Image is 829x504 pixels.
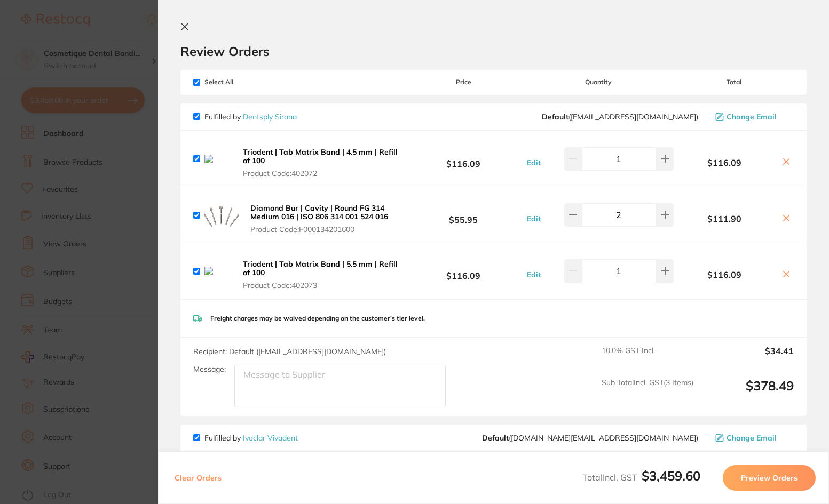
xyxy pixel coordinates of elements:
[404,261,524,281] b: $116.09
[524,158,544,167] button: Edit
[524,78,674,86] span: Quantity
[247,203,404,234] button: Diamond Bur | Cavity | Round FG 314 Medium 016 | ISO 806 314 001 524 016 Product Code:F000134201600
[243,281,400,290] span: Product Code: 402073
[204,113,297,121] p: Fulfilled by
[404,205,524,225] b: $55.95
[243,147,398,165] b: Triodent | Tab Matrix Band | 4.5 mm | Refill of 100
[602,346,693,370] span: 10.0 % GST Incl.
[727,434,777,442] span: Change Email
[674,214,775,223] b: $111.90
[171,465,225,491] button: Clear Orders
[243,169,400,178] span: Product Code: 402072
[482,434,698,442] span: orders.au@ivoclar.com
[727,113,777,121] span: Change Email
[642,468,700,484] b: $3,459.60
[712,433,794,443] button: Change Email
[240,147,404,178] button: Triodent | Tab Matrix Band | 4.5 mm | Refill of 100 Product Code:402072
[250,203,388,221] b: Diamond Bur | Cavity | Round FG 314 Medium 016 | ISO 806 314 001 524 016
[702,346,794,370] output: $34.41
[204,198,239,232] img: cmlydTFydw
[582,472,700,483] span: Total Incl. GST
[240,259,404,290] button: Triodent | Tab Matrix Band | 5.5 mm | Refill of 100 Product Code:402073
[243,259,398,277] b: Triodent | Tab Matrix Band | 5.5 mm | Refill of 100
[702,378,794,407] output: $378.49
[542,112,569,122] b: Default
[674,78,794,86] span: Total
[524,270,544,279] button: Edit
[204,155,231,163] img: dHg4Z280OQ
[243,433,298,443] a: Ivoclar Vivadent
[712,112,794,122] button: Change Email
[674,158,775,167] b: $116.09
[542,113,698,121] span: clientservices@dentsplysirona.com
[524,214,544,223] button: Edit
[482,433,509,443] b: Default
[602,378,693,407] span: Sub Total Incl. GST ( 3 Items)
[193,347,386,356] span: Recipient: Default ( [EMAIL_ADDRESS][DOMAIN_NAME] )
[210,315,425,322] p: Freight charges may be waived depending on the customer's tier level.
[180,43,807,59] h2: Review Orders
[243,112,297,122] a: Dentsply Sirona
[250,225,400,234] span: Product Code: F000134201600
[723,465,816,491] button: Preview Orders
[204,434,298,442] p: Fulfilled by
[404,149,524,169] b: $116.09
[674,270,775,279] b: $116.09
[204,267,231,275] img: emUwbnUwNA
[193,365,226,374] label: Message:
[404,78,524,86] span: Price
[193,78,300,86] span: Select All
